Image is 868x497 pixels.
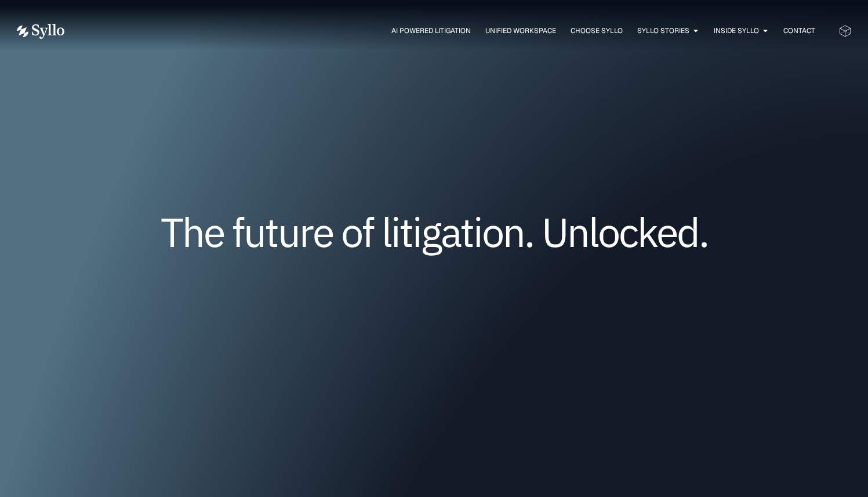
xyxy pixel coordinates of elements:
[783,26,815,36] a: Contact
[571,26,623,36] a: Choose Syllo
[714,26,759,36] a: Inside Syllo
[637,26,689,36] a: Syllo Stories
[86,213,782,251] h1: The future of litigation. Unlocked.
[17,24,64,39] img: Vector
[88,26,815,37] nav: Menu
[485,26,556,36] a: Unified Workspace
[88,26,815,37] div: Menu Toggle
[391,26,471,36] a: AI Powered Litigation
